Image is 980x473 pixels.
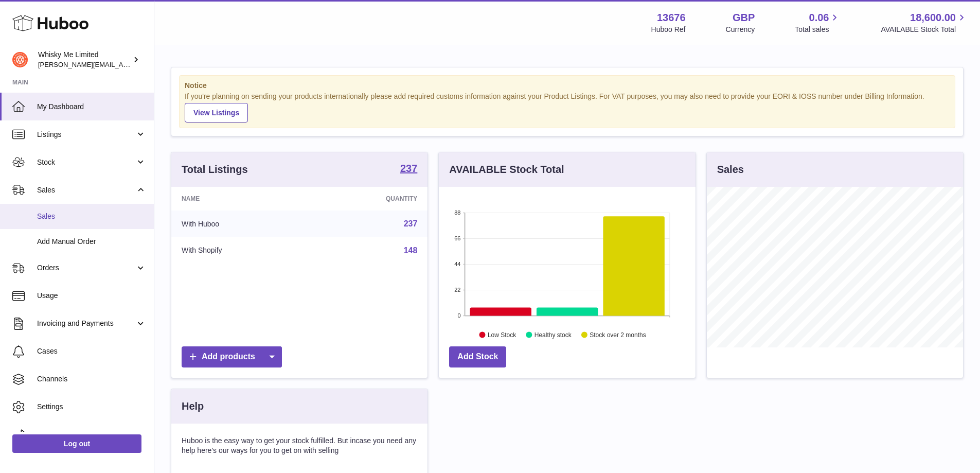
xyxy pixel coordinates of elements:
div: If you're planning on sending your products internationally please add required customs informati... [185,92,950,122]
th: Quantity [310,187,428,211]
span: Sales [37,185,135,195]
a: Log out [12,434,141,453]
span: 18,600.00 [910,11,956,25]
a: 237 [404,219,418,228]
td: With Huboo [171,211,310,237]
span: AVAILABLE Stock Total [881,25,968,34]
span: Stock [37,157,135,167]
a: 148 [404,246,418,255]
span: Total sales [795,25,841,34]
h3: Total Listings [182,163,248,177]
span: Add Manual Order [37,237,146,247]
strong: Notice [185,81,950,91]
text: 22 [455,287,461,293]
span: 0.06 [809,11,829,25]
span: Usage [37,291,146,301]
span: My Dashboard [37,102,146,112]
span: Returns [37,430,146,440]
div: Currency [726,25,755,34]
span: Invoicing and Payments [37,319,135,328]
a: View Listings [185,103,248,122]
p: Huboo is the easy way to get your stock fulfilled. But incase you need any help here's our ways f... [182,436,417,456]
a: Add products [182,346,282,367]
text: 44 [455,261,461,267]
span: [PERSON_NAME][EMAIL_ADDRESS][DOMAIN_NAME] [38,60,206,68]
span: Sales [37,212,146,221]
a: Add Stock [449,346,506,367]
span: Listings [37,130,135,139]
strong: 237 [400,163,417,173]
a: 18,600.00 AVAILABLE Stock Total [881,11,968,34]
strong: 13676 [657,11,686,25]
td: With Shopify [171,237,310,264]
span: Cases [37,346,146,356]
h3: Help [182,399,204,413]
strong: GBP [733,11,755,25]
div: Huboo Ref [651,25,686,34]
a: 237 [400,163,417,176]
div: Whisky Me Limited [38,50,131,69]
span: Orders [37,263,135,273]
h3: Sales [717,163,744,177]
h3: AVAILABLE Stock Total [449,163,564,177]
text: 66 [455,235,461,241]
text: Stock over 2 months [590,331,646,338]
span: Channels [37,374,146,384]
a: 0.06 Total sales [795,11,841,34]
span: Settings [37,402,146,412]
th: Name [171,187,310,211]
text: Low Stock [488,331,516,338]
text: 0 [458,312,461,319]
text: Healthy stock [534,331,572,338]
text: 88 [455,209,461,216]
img: frances@whiskyshop.com [12,52,28,67]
